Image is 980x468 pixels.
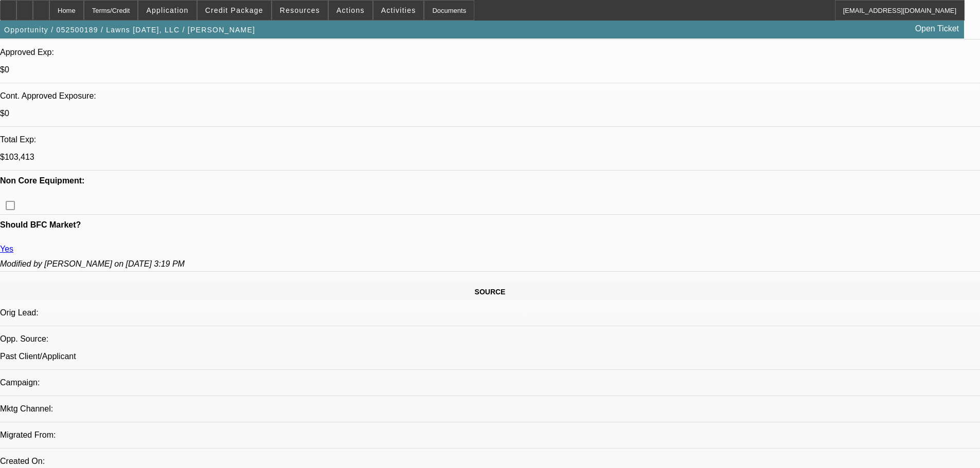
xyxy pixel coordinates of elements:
span: SOURCE [475,288,506,296]
button: Application [138,1,196,20]
span: Resources [280,6,320,14]
span: Credit Package [205,6,263,14]
button: Credit Package [198,1,271,20]
span: Activities [381,6,416,14]
a: Open Ticket [911,20,963,38]
button: Activities [373,1,424,20]
button: Resources [272,1,328,20]
span: Application [146,6,188,14]
span: Opportunity / 052500189 / Lawns [DATE], LLC / [PERSON_NAME] [4,26,255,34]
button: Actions [329,1,372,20]
span: Actions [336,6,365,14]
